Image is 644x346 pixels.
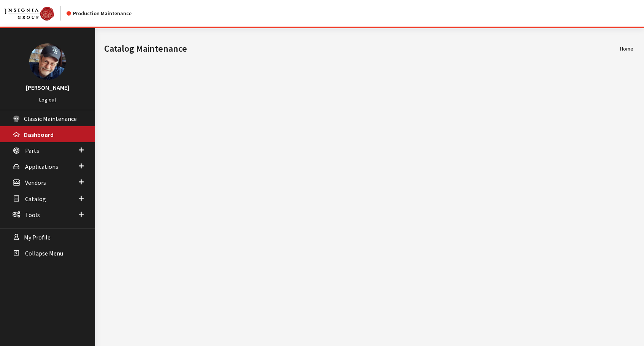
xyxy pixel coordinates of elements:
[24,233,51,241] span: My Profile
[24,115,77,122] span: Classic Maintenance
[24,131,54,138] span: Dashboard
[620,45,633,53] li: Home
[25,179,46,187] span: Vendors
[25,163,58,170] span: Applications
[104,42,620,56] h1: Catalog Maintenance
[39,96,56,103] a: Log out
[29,43,66,80] img: Ray Goodwin
[25,211,40,219] span: Tools
[25,195,46,203] span: Catalog
[5,6,67,21] a: Insignia Group logo
[67,10,132,17] div: Production Maintenance
[25,147,39,154] span: Parts
[25,249,63,257] span: Collapse Menu
[5,7,54,21] img: Catalog Maintenance
[8,83,87,92] h3: [PERSON_NAME]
